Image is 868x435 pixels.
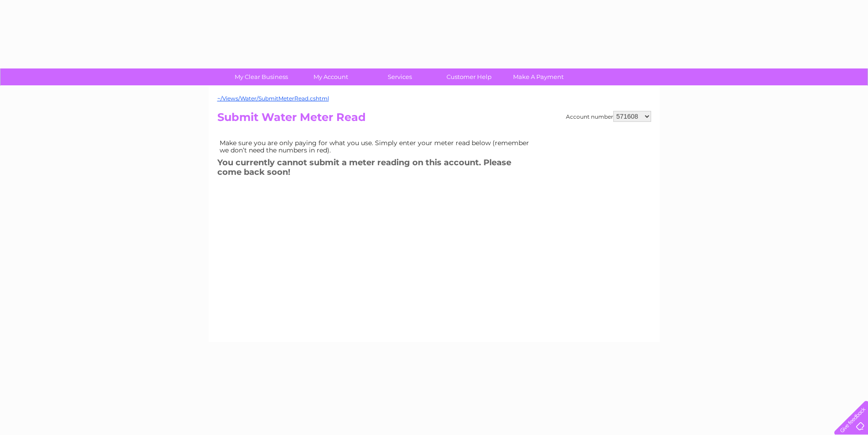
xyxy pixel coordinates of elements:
[217,156,536,181] h3: You currently cannot submit a meter reading on this account. Please come back soon!
[501,68,576,85] a: Make A Payment
[293,68,368,85] a: My Account
[217,95,329,102] a: ~/Views/Water/SubmitMeterRead.cshtml
[362,68,437,85] a: Services
[224,68,299,85] a: My Clear Business
[566,111,651,122] div: Account number
[217,137,536,156] td: Make sure you are only paying for what you use. Simply enter your meter read below (remember we d...
[217,111,651,128] h2: Submit Water Meter Read
[431,68,507,85] a: Customer Help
